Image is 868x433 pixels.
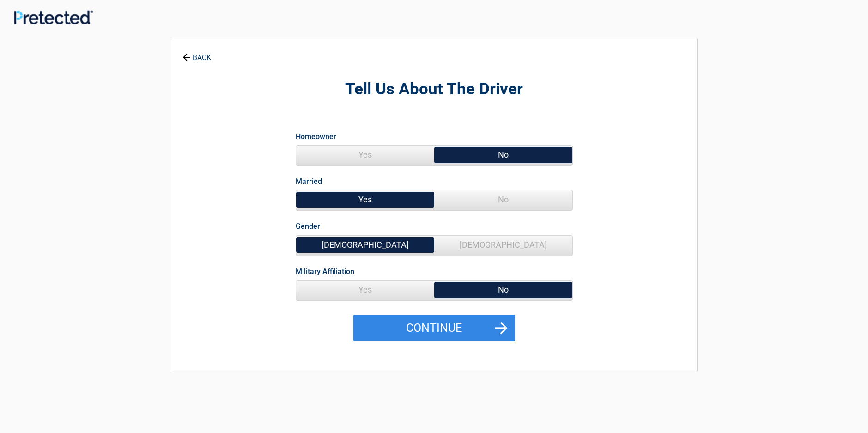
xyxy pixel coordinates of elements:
span: [DEMOGRAPHIC_DATA] [296,236,434,254]
label: Military Affiliation [296,265,354,278]
a: BACK [181,45,213,61]
label: Married [296,175,322,188]
button: Continue [353,315,515,342]
img: Main Logo [14,10,93,24]
span: No [434,146,572,164]
span: Yes [296,146,434,164]
span: Yes [296,190,434,209]
label: Gender [296,220,320,232]
span: Yes [296,281,434,299]
span: No [434,281,572,299]
span: [DEMOGRAPHIC_DATA] [434,236,572,254]
h2: Tell Us About The Driver [222,79,646,100]
label: Homeowner [296,130,336,143]
span: No [434,190,572,209]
